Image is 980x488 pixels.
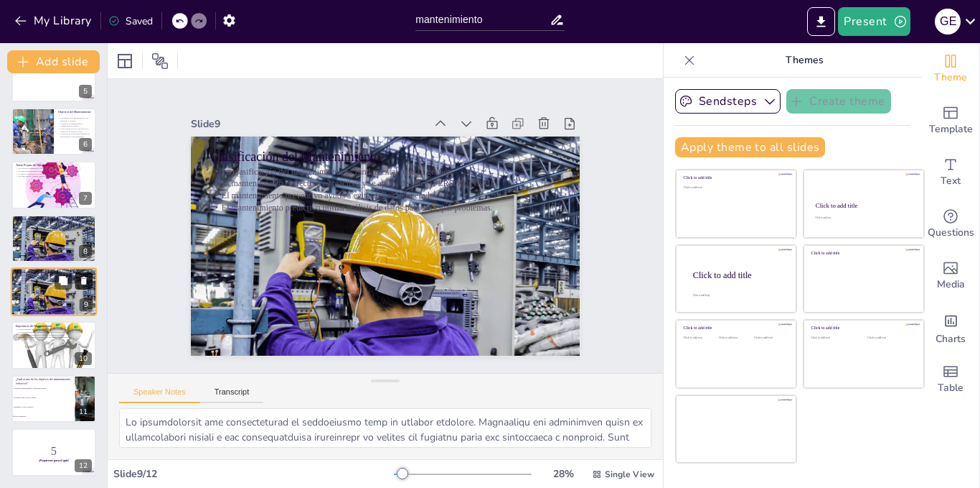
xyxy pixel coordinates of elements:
div: Click to add title [811,326,914,331]
div: Slide 9 / 12 [113,467,394,481]
div: Click to add title [811,251,914,256]
div: Click to add text [684,336,716,340]
p: El mantenimiento correctivo es reactivo y se aplica después [PERSON_NAME]. [16,224,92,226]
span: Media [937,277,965,293]
p: Themes [701,43,908,78]
span: Charts [936,331,966,347]
input: Insert title [415,9,550,30]
button: Create theme [786,89,891,114]
p: El mantenimiento predictivo utiliza análisis de datos para anticipar problemas. [15,282,93,285]
div: 7 [79,192,92,205]
p: La mejora de la seguridad industrial es prioritaria en el mantenimiento. [58,133,92,138]
div: Click to add text [815,216,910,219]
p: El mantenimiento preventivo ayuda a evitar fallos inesperados. [214,172,563,221]
div: 5 [79,85,92,98]
span: Prolongar la vida útil de los equipos [14,397,74,398]
div: 6 [11,108,96,155]
span: Text [941,173,961,189]
p: Tareas Propias del Mantenimiento [16,164,92,168]
p: Objetivos del Mantenimiento [58,110,92,114]
div: Click to add text [754,336,786,340]
strong: ¡Prepárense para el quiz! [39,459,69,461]
div: Add charts and graphs [922,302,979,354]
div: Click to add text [811,336,857,340]
span: Table [938,380,963,396]
div: Click to add title [816,202,911,209]
div: Saved [108,14,153,28]
div: Change the overall theme [922,43,979,95]
span: Template [929,121,973,137]
span: Single View [605,469,654,480]
p: La inspección y monitoreo son cruciales para detectar problemas. [16,170,92,173]
p: El mantenimiento predictivo utiliza análisis de datos para anticipar problemas. [212,183,562,232]
p: Importancia del Mantenimiento [16,324,92,328]
div: 5 [11,55,96,102]
div: Click to add title [693,270,785,280]
p: La gestión del mantenimiento contribuye al control de costos. [16,333,92,336]
span: Questions [928,225,974,241]
p: La prolongación de la vida útil de los equipos es un objetivo clave. [58,127,92,132]
p: ¿Cuál es uno de los objetivos del mantenimiento industrial? [16,377,71,385]
span: Todas las anteriores [14,415,74,417]
p: El mantenimiento preventivo ayuda a evitar fallos inesperados. [16,226,92,229]
p: El mantenimiento correctivo es reactivo y se aplica después [PERSON_NAME]. [215,160,565,208]
div: 8 [11,215,96,262]
p: Un buen mantenimiento asegura la calidad de productos y servicios. [16,331,92,333]
p: Las tareas de mantenimiento son variadas y esenciales. [16,167,92,170]
p: La clasificación del mantenimiento es fundamental para su gestión. [16,221,92,224]
div: 7 [11,161,96,208]
button: Export to PowerPoint [807,7,835,36]
div: Add a table [922,354,979,405]
div: Get real-time input from your audience [922,198,979,250]
span: Garantizar la disponibilidad y confiabilidad operativa [14,387,74,389]
div: G E [935,9,961,34]
div: 12 [75,459,92,472]
p: El mantenimiento correctivo es reactivo y se aplica después [PERSON_NAME]. [15,277,93,280]
div: Click to add text [867,336,913,340]
div: Click to add title [684,326,786,331]
div: Layout [113,50,136,73]
div: 9 [11,267,97,316]
div: 28 % [546,467,580,481]
span: Optimizar los costos operativos [14,406,74,408]
textarea: Lo ipsumdolorsit ame consecteturad el seddoeiusmo temp in utlabor etdolore. Magnaaliqu eni admini... [119,408,651,448]
p: 5 [16,443,92,459]
button: My Library [11,9,98,32]
button: Add slide [7,50,100,73]
p: Clasificación del Mantenimiento [217,129,567,184]
div: 11 [11,375,96,423]
div: Click to add title [684,175,786,180]
div: Add images, graphics, shapes or video [922,250,979,302]
button: Sendsteps [675,89,781,114]
p: La limpieza y conservación son prácticas necesarias en el mantenimiento. [16,172,92,175]
div: 12 [11,428,96,476]
button: Transcript [200,387,264,403]
p: La clasificación del mantenimiento es fundamental para su gestión. [216,147,565,196]
div: Add text boxes [922,147,979,198]
div: Click to add text [684,186,786,190]
span: Theme [934,70,967,86]
p: El mantenimiento predictivo utiliza análisis de datos para anticipar problemas. [16,229,92,231]
button: G E [935,7,961,36]
div: Slide 9 [202,97,435,135]
p: Garantizar la disponibilidad y confiabilidad es esencial. [58,122,92,127]
div: 11 [75,405,92,418]
button: Duplicate Slide [55,272,72,289]
p: Clasificación del Mantenimiento [16,217,92,221]
div: Click to add body [693,293,783,296]
p: Cumplir con normativas y estándares es esencial en el mantenimiento. [16,336,92,339]
div: Click to add text [719,336,751,340]
div: 9 [80,299,93,312]
button: Delete Slide [75,272,93,289]
div: 8 [79,245,92,258]
button: Speaker Notes [119,387,200,403]
div: 10 [75,352,92,365]
p: Los objetivos del mantenimiento son múltiples y variados. [58,117,92,122]
p: Las reparaciones y pruebas aseguran el cumplimiento de especificaciones. [16,175,92,178]
p: El mantenimiento preventivo ayuda a evitar fallos inesperados. [15,280,93,282]
div: 10 [11,321,96,369]
p: Clasificación del Mantenimiento [15,270,93,275]
span: Position [151,52,169,70]
button: Apply theme to all slides [675,137,825,157]
div: 6 [79,138,92,151]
